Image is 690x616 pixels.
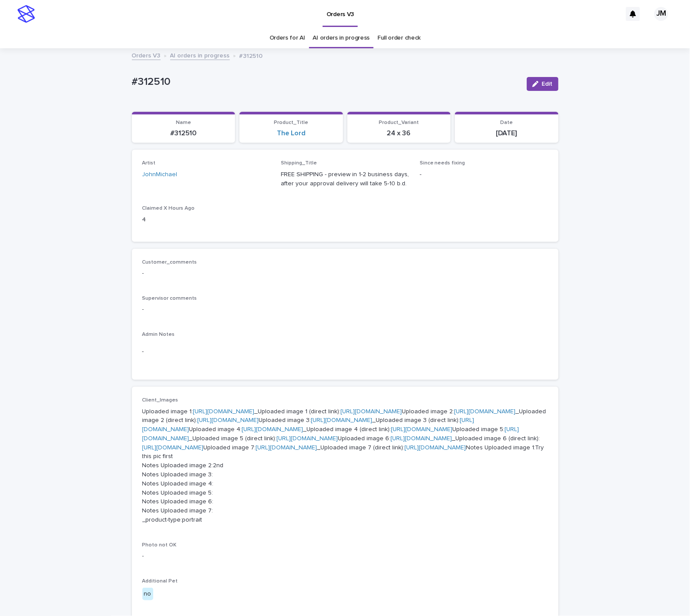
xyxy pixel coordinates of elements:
[379,120,419,125] span: Product_Variant
[132,50,161,60] a: Orders V3
[142,552,548,561] p: -
[142,398,178,403] span: Client_Images
[269,28,305,48] a: Orders for AI
[142,161,156,166] span: Artist
[341,408,402,415] a: [URL][DOMAIN_NAME]
[142,579,178,584] span: Additional Pet
[142,215,271,224] p: 4
[277,435,338,442] a: [URL][DOMAIN_NAME]
[142,347,548,356] p: -
[313,28,370,48] a: AI orders in progress
[170,50,230,60] a: AI orders in progress
[142,260,197,265] span: Customer_comments
[142,305,548,314] p: -
[391,426,453,432] a: [URL][DOMAIN_NAME]
[420,161,465,166] span: Since needs fixing
[17,5,35,23] img: stacker-logo-s-only.png
[142,170,178,179] a: JohnMichael
[311,417,373,423] a: [URL][DOMAIN_NAME]
[281,170,409,188] p: FREE SHIPPING - preview in 1-2 business days, after your approval delivery will take 5-10 b.d.
[239,50,263,60] p: #312510
[142,332,175,337] span: Admin Notes
[242,426,303,432] a: [URL][DOMAIN_NAME]
[460,129,553,137] p: [DATE]
[405,445,466,451] a: [URL][DOMAIN_NAME]
[420,170,548,179] p: -
[500,120,513,125] span: Date
[142,542,177,548] span: Photo not OK
[142,296,197,301] span: Supervisor comments
[454,408,516,415] a: [URL][DOMAIN_NAME]
[142,269,548,278] p: -
[256,445,317,451] a: [URL][DOMAIN_NAME]
[198,417,259,423] a: [URL][DOMAIN_NAME]
[142,407,548,525] p: Uploaded image 1: _Uploaded image 1 (direct link): Uploaded image 2: _Uploaded image 2 (direct li...
[654,7,668,21] div: JM
[142,206,195,211] span: Claimed X Hours Ago
[274,120,308,125] span: Product_Title
[132,76,520,88] p: #312510
[277,129,306,137] a: The Lord
[142,445,204,451] a: [URL][DOMAIN_NAME]
[527,77,559,91] button: Edit
[353,129,446,137] p: 24 x 36
[377,28,421,48] a: Full order check
[391,435,452,442] a: [URL][DOMAIN_NAME]
[542,81,553,87] span: Edit
[142,588,153,600] div: no
[137,129,230,137] p: #312510
[142,426,519,442] a: [URL][DOMAIN_NAME]
[193,408,255,415] a: [URL][DOMAIN_NAME]
[281,161,317,166] span: Shipping_Title
[176,120,191,125] span: Name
